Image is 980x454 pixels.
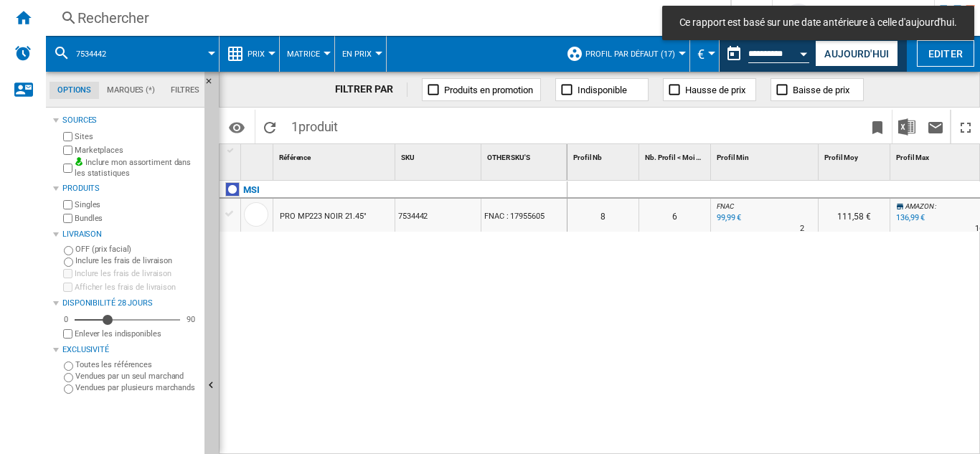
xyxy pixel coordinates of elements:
[63,283,72,292] input: Afficher les frais de livraison
[75,199,199,210] label: Singles
[280,200,367,233] div: PRO MP223 NOIR 21.45"
[714,144,818,166] div: Profil Min Sort None
[685,85,745,95] span: Hausse de prix
[566,36,682,72] div: Profil par défaut (17)
[64,384,73,394] input: Vendues par plusieurs marchands
[248,49,265,59] span: Prix
[64,257,73,267] input: Inclure les frais de livraison
[99,82,163,99] md-tab-item: Marques (*)
[75,157,83,166] img: mysite-bg-18x18.png
[720,36,812,72] div: Ce rapport est basé sur une date antérieure à celle d'aujourd'hui.
[717,202,734,210] span: FNAC
[63,329,72,339] input: Afficher les frais de livraison
[642,144,710,166] div: Nb. Profil < Moi Sort None
[255,110,284,143] button: Recharger
[484,144,567,166] div: OTHER SKU'S Sort None
[63,269,72,278] input: Inclure les frais de livraison
[75,328,199,339] label: Enlever les indisponibles
[342,36,379,72] button: En Prix
[50,82,99,99] md-tab-item: Options
[824,153,858,161] span: Profil Moy
[75,244,199,255] label: OFF (prix facial)
[570,144,639,166] div: Profil Nb Sort None
[75,313,180,327] md-slider: Disponibilité
[401,153,415,161] span: SKU
[398,144,481,166] div: SKU Sort None
[905,202,933,210] span: AMAZON
[53,36,212,72] div: 7534442
[481,199,567,232] div: FNAC : 17955605
[444,85,533,95] span: Produits en promotion
[62,115,199,126] div: Sources
[398,144,481,166] div: Sort None
[75,255,199,266] label: Inclure les frais de livraison
[64,246,73,255] input: OFF (prix facial)
[248,36,272,72] button: Prix
[422,78,541,101] button: Produits en promotion
[222,114,251,140] button: Options
[75,213,199,224] label: Bundles
[894,211,925,225] div: Mise à jour : mercredi 20 août 2025 00:00
[276,144,395,166] div: Référence Sort None
[395,199,481,232] div: 7534442
[75,282,199,293] label: Afficher les frais de livraison
[64,373,73,382] input: Vendues par un seul marchand
[227,36,272,72] div: Prix
[697,36,712,72] button: €
[815,40,898,67] button: Aujourd'hui
[639,199,710,232] div: 6
[287,36,327,72] button: Matrice
[75,145,199,156] label: Marketplaces
[717,153,749,161] span: Profil Min
[921,110,950,143] button: Envoyer ce rapport par email
[771,78,864,101] button: Baisse de prix
[342,49,372,59] span: En Prix
[63,132,72,141] input: Sites
[573,153,602,161] span: Profil Nb
[642,144,710,166] div: Sort None
[63,146,72,155] input: Marketplaces
[578,85,627,95] span: Indisponible
[697,47,705,62] span: €
[892,110,921,143] button: Télécharger au format Excel
[555,78,649,101] button: Indisponible
[64,361,73,371] input: Toutes les références
[75,157,199,179] label: Inclure mon assortiment dans les statistiques
[279,153,311,161] span: Référence
[863,110,892,143] button: Créer un favoris
[821,144,890,166] div: Sort None
[62,298,199,309] div: Disponibilité 28 Jours
[63,159,72,177] input: Inclure mon assortiment dans les statistiques
[675,16,961,30] span: Ce rapport est basé sur une date antérieure à celle d'aujourd'hui.
[484,144,567,166] div: Sort None
[570,144,639,166] div: Sort None
[819,199,890,232] div: 111,58 €
[63,200,72,209] input: Singles
[244,144,273,166] div: Sort None
[917,40,974,67] button: Editer
[287,49,320,59] span: Matrice
[298,119,338,134] span: produit
[163,82,207,99] md-tab-item: Filtres
[585,49,675,59] span: Profil par défaut (17)
[75,359,199,370] label: Toutes les références
[663,78,756,101] button: Hausse de prix
[645,153,694,161] span: Nb. Profil < Moi
[62,344,199,356] div: Exclusivité
[75,382,199,393] label: Vendues par plusieurs marchands
[715,211,741,225] div: Mise à jour : mercredi 20 août 2025 00:00
[567,199,639,232] div: 8
[821,144,890,166] div: Profil Moy Sort None
[791,39,817,65] button: Open calendar
[62,183,199,194] div: Produits
[951,110,980,143] button: Plein écran
[487,153,530,161] span: OTHER SKU'S
[714,144,818,166] div: Sort None
[75,268,199,279] label: Inclure les frais de livraison
[896,153,929,161] span: Profil Max
[62,229,199,240] div: Livraison
[276,144,395,166] div: Sort None
[335,82,408,97] div: FILTRER PAR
